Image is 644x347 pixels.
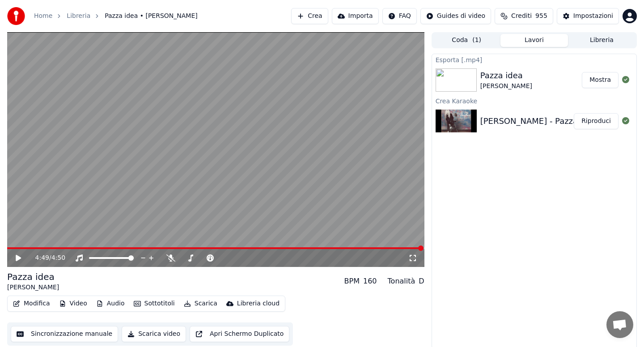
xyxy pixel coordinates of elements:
div: Libreria cloud [237,299,280,308]
a: Home [34,12,52,21]
button: Crea [291,8,328,24]
div: Crea Karaoke [432,95,636,106]
button: Crediti955 [495,8,553,24]
span: 4:49 [35,254,49,262]
div: BPM [344,276,360,287]
div: Aprire la chat [606,311,633,338]
span: 955 [535,12,547,21]
span: Crediti [511,12,532,21]
img: youka [7,7,25,25]
nav: breadcrumb [34,12,198,21]
button: Sincronizzazione manuale [11,326,118,342]
button: Coda [433,34,500,47]
button: Libreria [568,34,636,47]
button: Mostra [582,72,619,88]
span: Pazza idea • [PERSON_NAME] [105,12,198,21]
button: Importa [332,8,379,24]
div: / [35,254,57,262]
span: ( 1 ) [472,36,481,45]
span: 4:50 [51,254,65,262]
button: Audio [93,297,128,310]
div: Pazza idea [7,271,59,283]
div: [PERSON_NAME] [7,283,59,292]
a: Libreria [67,12,90,21]
div: 160 [363,276,377,287]
button: Riproduci [574,113,619,129]
div: Pazza idea [480,69,532,82]
div: [PERSON_NAME] - Pazza idea [480,115,598,127]
button: Modifica [9,297,54,310]
div: Esporta [.mp4] [432,54,636,65]
button: Guides di video [420,8,491,24]
div: Tonalità [388,276,415,287]
button: Video [55,297,91,310]
button: Lavori [500,34,568,47]
button: Scarica [180,297,221,310]
button: Apri Schermo Duplicato [190,326,289,342]
div: [PERSON_NAME] [480,82,532,91]
button: Impostazioni [557,8,619,24]
div: Impostazioni [573,12,613,21]
button: Sottotitoli [130,297,178,310]
div: D [419,276,424,287]
button: FAQ [382,8,417,24]
button: Scarica video [122,326,186,342]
